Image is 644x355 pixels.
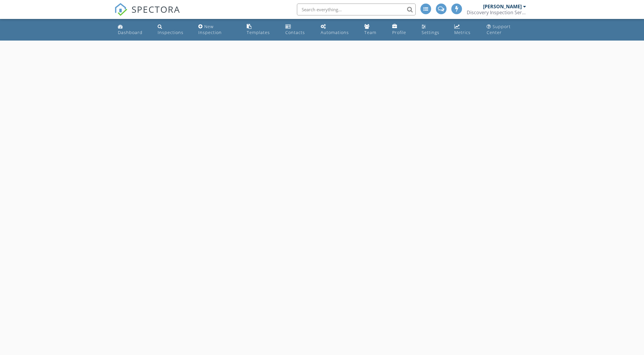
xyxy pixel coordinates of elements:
[392,30,406,35] div: Profile
[198,24,222,35] div: New Inspection
[362,21,385,38] a: Team
[483,4,522,9] div: [PERSON_NAME]
[318,21,357,38] a: Automations (Advanced)
[484,21,529,38] a: Support Center
[114,3,127,16] img: The Best Home Inspection Software - Spectora
[158,30,183,35] div: Inspections
[247,30,270,35] div: Templates
[118,30,143,35] div: Dashboard
[419,21,447,38] a: Settings
[297,4,416,15] input: Search everything...
[132,3,180,15] span: SPECTORA
[285,30,305,35] div: Contacts
[452,21,480,38] a: Metrics
[364,30,376,35] div: Team
[422,30,439,35] div: Settings
[244,21,278,38] a: Templates
[196,21,240,38] a: New Inspection
[487,24,511,35] div: Support Center
[155,21,191,38] a: Inspections
[321,30,349,35] div: Automations
[467,9,526,15] div: Discovery Inspection Services
[454,30,471,35] div: Metrics
[283,21,314,38] a: Contacts
[115,21,151,38] a: Dashboard
[390,21,414,38] a: Company Profile
[114,8,180,20] a: SPECTORA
